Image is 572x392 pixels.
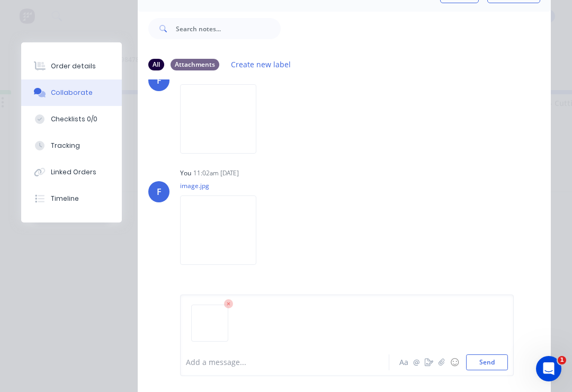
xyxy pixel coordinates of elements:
[21,185,122,212] button: Timeline
[226,57,297,72] button: Create new label
[180,181,267,190] p: image.jpg
[180,168,191,178] div: You
[51,167,96,177] div: Linked Orders
[51,114,97,124] div: Checklists 0/0
[51,61,96,71] div: Order details
[21,132,122,159] button: Tracking
[410,356,423,369] button: @
[176,18,281,39] input: Search notes...
[558,356,566,364] span: 1
[157,185,162,198] div: F
[536,356,561,381] iframe: Intercom live chat
[397,356,410,369] button: Aa
[148,59,164,70] div: All
[21,159,122,185] button: Linked Orders
[51,194,79,203] div: Timeline
[171,59,219,70] div: Attachments
[21,53,122,79] button: Order details
[51,88,93,97] div: Collaborate
[21,79,122,106] button: Collaborate
[193,168,239,178] div: 11:02am [DATE]
[466,354,508,370] button: Send
[51,141,80,150] div: Tracking
[157,74,162,87] div: F
[21,106,122,132] button: Checklists 0/0
[448,356,461,369] button: ☺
